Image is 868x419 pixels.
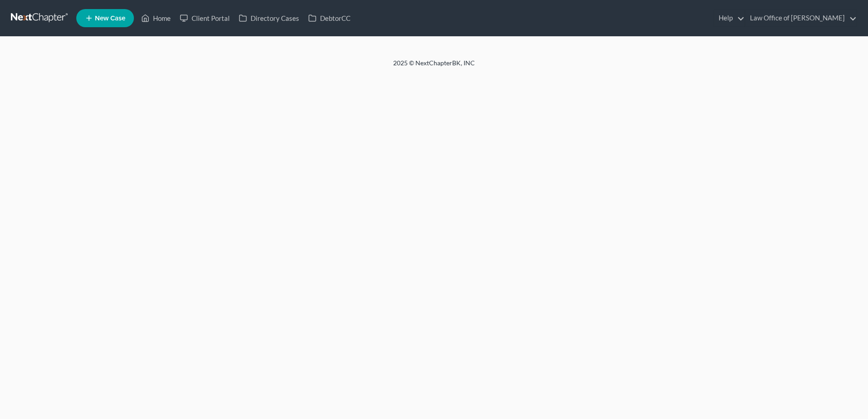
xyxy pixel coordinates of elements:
[304,10,355,26] a: DebtorCC
[175,58,693,75] div: 2025 © NextChapterBK, INC
[137,10,175,26] a: Home
[76,9,134,27] new-legal-case-button: New Case
[745,10,857,26] a: Law Office of [PERSON_NAME]
[714,10,745,26] a: Help
[175,10,234,26] a: Client Portal
[234,10,304,26] a: Directory Cases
